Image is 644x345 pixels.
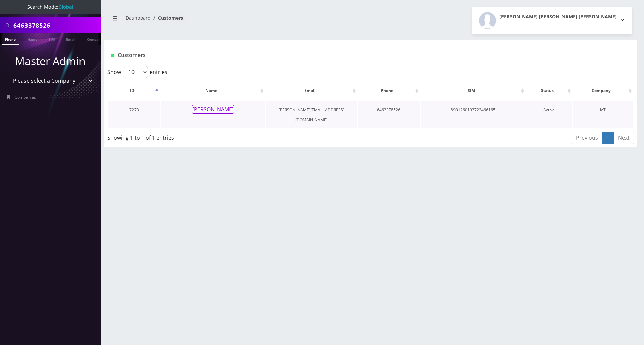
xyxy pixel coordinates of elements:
button: [PERSON_NAME] [PERSON_NAME] [PERSON_NAME] [472,7,632,34]
th: Company: activate to sort column ascending [573,81,633,100]
th: Email: activate to sort column ascending [266,81,357,100]
a: Previous [572,132,602,144]
a: Phone [2,33,19,45]
li: Customers [151,14,183,21]
button: [PERSON_NAME] [192,105,234,114]
a: Next [613,132,634,144]
th: Name: activate to sort column ascending [161,81,265,100]
nav: breadcrumb [109,11,366,30]
h1: Customers [111,52,542,58]
a: Dashboard [126,15,151,21]
a: SIM [45,33,58,44]
a: Email [63,33,79,44]
input: Search All Companies [13,19,99,32]
label: Show entries [107,66,167,78]
div: Showing 1 to 1 of 1 entries [107,131,322,142]
th: Status: activate to sort column ascending [526,81,572,100]
a: 1 [602,132,614,144]
a: Name [24,33,41,44]
th: SIM: activate to sort column ascending [421,81,526,100]
span: Search Mode: [27,4,73,10]
th: Phone: activate to sort column ascending [358,81,420,100]
td: [PERSON_NAME][EMAIL_ADDRESS][DOMAIN_NAME] [266,101,357,128]
strong: Global [58,4,73,10]
a: Company [84,33,106,44]
span: Companies [15,94,36,100]
select: Showentries [123,66,148,78]
td: Active [526,101,572,128]
td: 8901260193722466165 [421,101,526,128]
td: IoT [573,101,633,128]
td: 7273 [108,101,160,128]
th: ID: activate to sort column descending [108,81,160,100]
h2: [PERSON_NAME] [PERSON_NAME] [PERSON_NAME] [499,14,617,20]
td: 6463378526 [358,101,420,128]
